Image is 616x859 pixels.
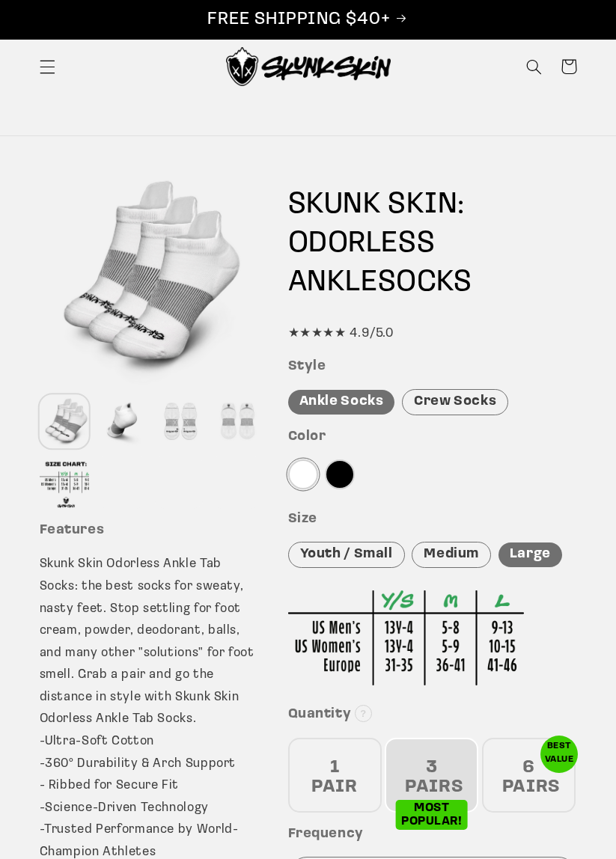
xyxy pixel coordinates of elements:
[498,542,562,567] div: Large
[288,738,382,813] div: 1 PAIR
[288,590,524,685] img: Sizing Chart
[40,522,261,539] h3: Features
[412,542,491,568] div: Medium
[288,322,577,345] div: ★★★★★ 4.9/5.0
[288,542,405,568] div: Youth / Small
[288,390,395,415] div: Ankle Socks
[402,389,508,415] div: Crew Socks
[288,511,577,528] h3: Size
[288,826,577,843] h3: Frequency
[288,706,577,724] h3: Quantity
[385,738,478,813] div: 3 PAIRS
[517,49,552,84] summary: Search
[482,738,576,813] div: 6 PAIRS
[226,47,391,86] img: Skunk Skin Anti-Odor Socks.
[16,8,600,31] p: FREE SHIPPING $40+
[288,358,577,376] h3: Style
[30,49,64,84] summary: Menu
[288,268,378,298] span: ANKLE
[288,186,577,302] h1: SKUNK SKIN: ODORLESS SOCKS
[288,429,577,446] h3: Color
